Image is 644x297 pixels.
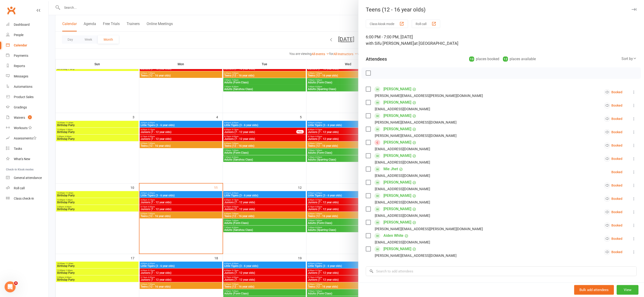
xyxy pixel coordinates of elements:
button: Roll call [412,20,440,28]
div: Booked [604,196,622,202]
a: Aiden White [383,232,403,239]
a: [PERSON_NAME] [383,99,411,106]
a: Waivers 2 [6,113,48,123]
a: [PERSON_NAME] [383,152,411,159]
a: [PERSON_NAME] [383,179,411,186]
span: at [GEOGRAPHIC_DATA] [414,41,458,46]
div: Booked [604,249,622,255]
div: [PERSON_NAME][EMAIL_ADDRESS][DOMAIN_NAME] [375,253,457,259]
div: Booked [604,236,622,242]
a: [PERSON_NAME] [383,205,411,213]
div: 13 [469,57,474,62]
div: [EMAIL_ADDRESS][DOMAIN_NAME] [375,199,430,205]
button: Class kiosk mode [366,20,408,28]
div: Dashboard [14,23,30,26]
a: General attendance kiosk mode [6,173,48,183]
div: [EMAIL_ADDRESS][DOMAIN_NAME] [375,213,430,219]
a: Payments [6,51,48,61]
div: [PERSON_NAME][EMAIL_ADDRESS][DOMAIN_NAME] [375,133,457,139]
div: Booked [604,116,622,122]
a: Mie Jhet [383,165,398,173]
div: Sort by [621,56,637,62]
span: 4 [14,281,18,285]
span: 2 [28,115,32,119]
a: [PERSON_NAME] [383,192,411,199]
div: Roll call [14,186,25,190]
div: Class check-in [14,197,34,200]
div: People [14,33,23,37]
div: Automations [14,85,32,88]
a: Dashboard [6,20,48,30]
a: People [6,30,48,40]
div: Booked [604,103,622,108]
div: Booked [604,89,622,95]
div: Booked [604,129,622,135]
div: Booked [604,223,622,228]
a: [PERSON_NAME] [383,112,411,119]
div: Teens (12 - 16 year olds) [358,6,644,13]
a: [PERSON_NAME] [383,245,411,253]
div: Calendar [14,43,27,47]
a: Assessments [6,133,48,144]
button: View [617,285,638,295]
a: Roll call [6,183,48,193]
a: Tasks [6,144,48,154]
div: 12 [503,57,508,62]
div: Booked [604,156,622,162]
div: Waivers [14,116,25,119]
a: [PERSON_NAME] [383,139,411,146]
div: Payments [14,54,28,57]
a: [PERSON_NAME] [383,125,411,133]
a: Messages [6,71,48,82]
div: [PERSON_NAME][EMAIL_ADDRESS][PERSON_NAME][DOMAIN_NAME] [375,93,483,99]
div: Booked [604,143,622,148]
div: Attendees [366,56,387,62]
div: [EMAIL_ADDRESS][DOMAIN_NAME] [375,159,430,165]
div: places booked [469,56,499,62]
a: Automations [6,82,48,92]
div: [EMAIL_ADDRESS][DOMAIN_NAME] [375,173,430,179]
button: Bulk add attendees [574,285,614,295]
input: Search to add attendees [366,266,637,276]
div: Workouts [14,126,28,130]
a: Clubworx [6,5,17,16]
a: Product Sales [6,92,48,102]
a: Reports [6,61,48,71]
div: General attendance [14,176,42,180]
div: [PERSON_NAME][EMAIL_ADDRESS][PERSON_NAME][DOMAIN_NAME] [375,226,483,232]
div: places available [503,56,536,62]
a: [PERSON_NAME] [383,85,411,93]
div: [EMAIL_ADDRESS][DOMAIN_NAME] [375,239,430,245]
span: with Sifu [PERSON_NAME] [366,41,414,46]
div: Reports [14,64,25,68]
div: Booked [611,170,622,174]
div: [EMAIL_ADDRESS][DOMAIN_NAME] [375,186,430,192]
div: Booked [604,209,622,215]
div: What's New [14,157,30,161]
div: [EMAIL_ADDRESS][DOMAIN_NAME] [375,146,430,152]
a: Class kiosk mode [6,193,48,204]
a: Workouts [6,123,48,133]
a: Calendar [6,40,48,51]
a: [PERSON_NAME] [383,219,411,226]
iframe: Intercom live chat [5,281,16,292]
div: [EMAIL_ADDRESS][DOMAIN_NAME] [375,106,430,112]
div: Gradings [14,105,27,109]
div: Booked [604,183,622,188]
div: Product Sales [14,95,34,99]
div: 6:00 PM - 7:00 PM, [DATE] [366,34,637,47]
div: Assessments [14,136,37,140]
div: Tasks [14,147,22,150]
a: What's New [6,154,48,164]
div: Messages [14,74,28,78]
a: Gradings [6,102,48,113]
div: [PERSON_NAME][EMAIL_ADDRESS][DOMAIN_NAME] [375,119,457,125]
